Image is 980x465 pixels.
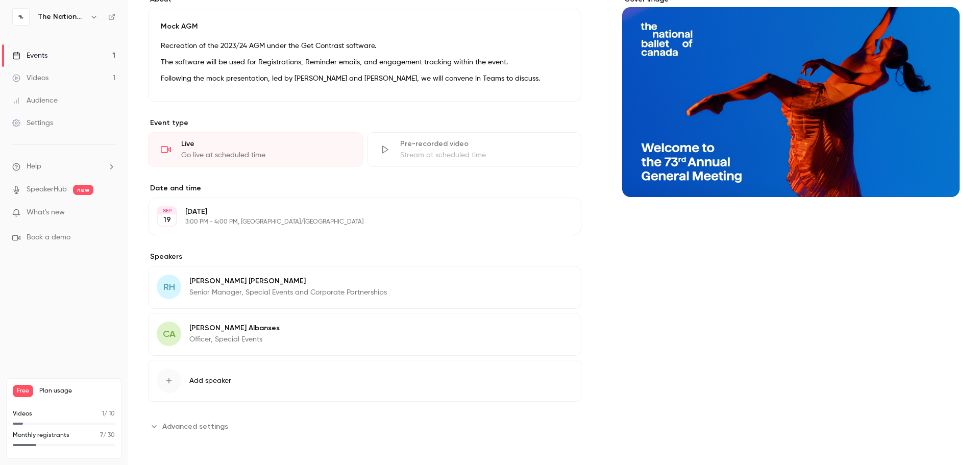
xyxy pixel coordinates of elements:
span: Plan usage [39,387,115,395]
a: SpeakerHub [27,184,67,195]
label: Speakers [148,252,581,262]
div: Pre-recorded video [400,139,569,149]
span: CA [163,327,176,341]
div: Live [181,139,350,149]
li: help-dropdown-opener [12,161,115,172]
p: Monthly registrants [13,431,69,440]
p: [DATE] [185,207,527,217]
span: Add speaker [189,376,231,386]
p: Following the mock presentation, led by [PERSON_NAME] and [PERSON_NAME], we will convene in Teams... [161,72,569,85]
div: RH[PERSON_NAME] [PERSON_NAME]Senior Manager, Special Events and Corporate Partnerships [148,266,581,309]
button: Advanced settings [148,418,234,434]
section: Advanced settings [148,418,581,434]
div: Stream at scheduled time [400,150,569,160]
div: SEP [158,207,176,214]
span: 1 [102,411,104,417]
p: Officer, Special Events [189,334,280,345]
div: Audience [12,95,58,106]
span: RH [163,280,175,294]
p: Recreation of the 2023/24 AGM under the Get Contrast software. [161,40,569,52]
label: Date and time [148,183,581,193]
div: Events [12,51,47,61]
span: Free [13,385,33,397]
p: [PERSON_NAME] [PERSON_NAME] [189,276,387,286]
div: CA[PERSON_NAME] AlbansesOfficer, Special Events [148,313,581,356]
span: Help [27,161,41,172]
p: Event type [148,118,581,128]
img: The National Ballet of Canada [13,9,29,25]
span: What's new [27,207,65,218]
p: Videos [13,409,32,419]
div: Settings [12,118,53,128]
div: LiveGo live at scheduled time [148,132,363,167]
p: / 10 [102,409,115,419]
p: Mock AGM [161,21,569,32]
h6: The National Ballet of Canada [38,12,86,22]
button: Add speaker [148,360,581,402]
div: Go live at scheduled time [181,150,350,160]
p: [PERSON_NAME] Albanses [189,323,280,333]
span: Book a demo [27,232,70,243]
p: / 30 [100,431,115,440]
p: 3:00 PM - 4:00 PM, [GEOGRAPHIC_DATA]/[GEOGRAPHIC_DATA] [185,218,527,226]
span: Advanced settings [162,421,228,432]
div: Pre-recorded videoStream at scheduled time [367,132,582,167]
span: 7 [100,432,103,438]
p: 19 [163,215,171,225]
p: The software will be used for Registrations, Reminder emails, and engagement tracking within the ... [161,56,569,68]
p: Senior Manager, Special Events and Corporate Partnerships [189,287,387,298]
div: Videos [12,73,48,83]
span: new [73,185,93,195]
